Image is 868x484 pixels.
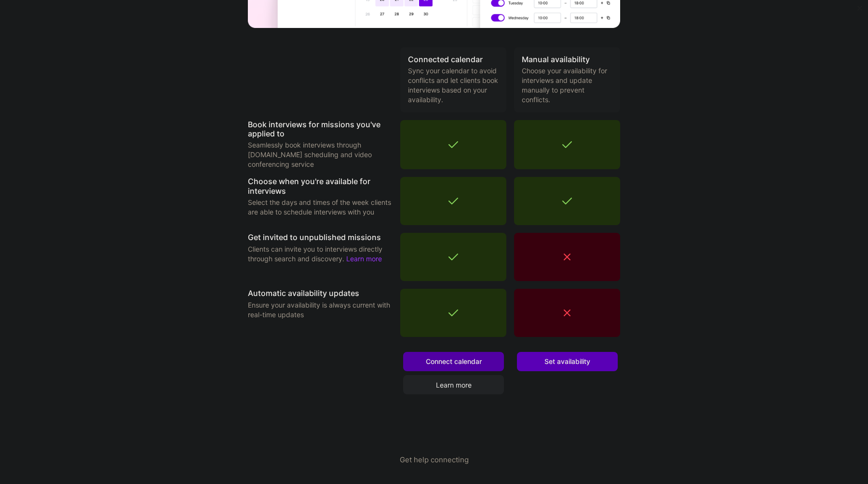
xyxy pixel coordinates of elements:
p: Select the days and times of the week clients are able to schedule interviews with you [248,198,393,217]
p: Choose your availability for interviews and update manually to prevent conflicts. [522,66,612,105]
a: Learn more [346,255,382,263]
span: Set availability [544,357,590,366]
p: Seamlessly book interviews through [DOMAIN_NAME] scheduling and video conferencing service [248,140,393,169]
p: Sync your calendar to avoid conflicts and let clients book interviews based on your availability. [408,66,499,105]
h3: Get invited to unpublished missions [248,233,393,242]
h3: Book interviews for missions you've applied to [248,120,393,138]
a: Learn more [403,375,504,394]
h3: Automatic availability updates [248,289,393,298]
h3: Manual availability [522,55,612,64]
button: Get help connecting [400,455,469,484]
button: Connect calendar [403,352,504,371]
p: Ensure your availability is always current with real-time updates [248,300,393,320]
button: Set availability [517,352,618,371]
button: Close [857,6,862,16]
p: Clients can invite you to interviews directly through search and discovery. [248,244,393,264]
h3: Choose when you're available for interviews [248,177,393,195]
span: Connect calendar [426,357,482,366]
h3: Connected calendar [408,55,499,64]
